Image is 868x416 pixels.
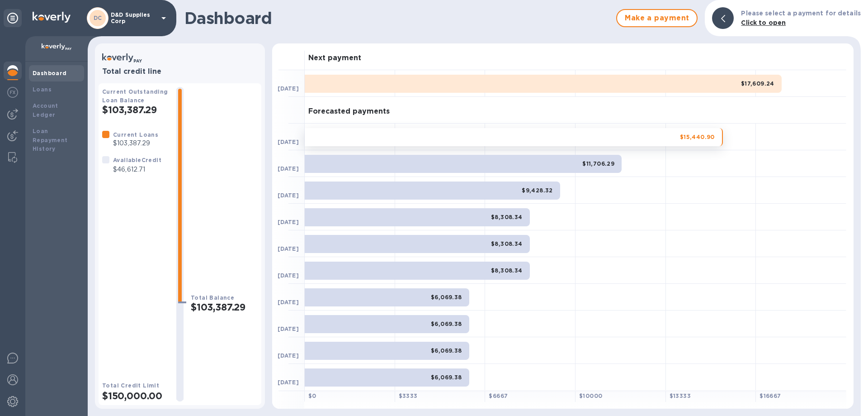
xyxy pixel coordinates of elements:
[7,87,18,98] img: Foreign exchange
[278,272,299,279] b: [DATE]
[489,392,508,399] b: $ 6667
[113,131,158,138] b: Current Loans
[33,86,52,93] b: Loans
[741,80,774,87] b: $17,609.24
[616,9,698,27] button: Make a payment
[759,392,781,399] b: $ 16667
[102,104,169,115] h2: $103,387.29
[102,67,258,76] h3: Total credit line
[4,9,22,27] div: Unpin categories
[670,392,691,399] b: $ 13333
[33,102,58,118] b: Account Ledger
[191,294,234,301] b: Total Balance
[582,160,614,167] b: $11,706.29
[278,219,299,225] b: [DATE]
[278,192,299,199] b: [DATE]
[399,392,418,399] b: $ 3333
[113,139,158,148] p: $103,387.29
[680,134,715,140] b: $15,440.90
[184,9,612,28] h1: Dashboard
[278,352,299,359] b: [DATE]
[102,390,169,402] h2: $150,000.00
[741,10,861,17] b: Please select a payment for details
[278,379,299,386] b: [DATE]
[278,245,299,252] b: [DATE]
[741,19,786,26] b: Click to open
[102,382,159,389] b: Total Credit Limit
[308,54,361,62] h3: Next payment
[308,392,316,399] b: $ 0
[94,14,102,21] b: DC
[278,325,299,332] b: [DATE]
[278,85,299,92] b: [DATE]
[113,157,161,163] b: Available Credit
[522,187,553,194] b: $9,428.32
[491,267,523,274] b: $8,308.34
[33,70,67,77] b: Dashboard
[113,165,161,174] p: $46,612.71
[308,107,390,116] h3: Forecasted payments
[191,301,258,313] h2: $103,387.29
[579,392,602,399] b: $ 10000
[624,13,689,24] span: Make a payment
[278,139,299,145] b: [DATE]
[102,88,168,104] b: Current Outstanding Loan Balance
[278,299,299,306] b: [DATE]
[111,12,156,24] p: D&D Supplies Corp
[33,128,68,153] b: Loan Repayment History
[431,320,462,327] b: $6,069.38
[491,240,523,247] b: $8,308.34
[33,12,71,23] img: Logo
[278,165,299,172] b: [DATE]
[431,294,462,301] b: $6,069.38
[431,347,462,354] b: $6,069.38
[431,374,462,381] b: $6,069.38
[491,214,523,220] b: $8,308.34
